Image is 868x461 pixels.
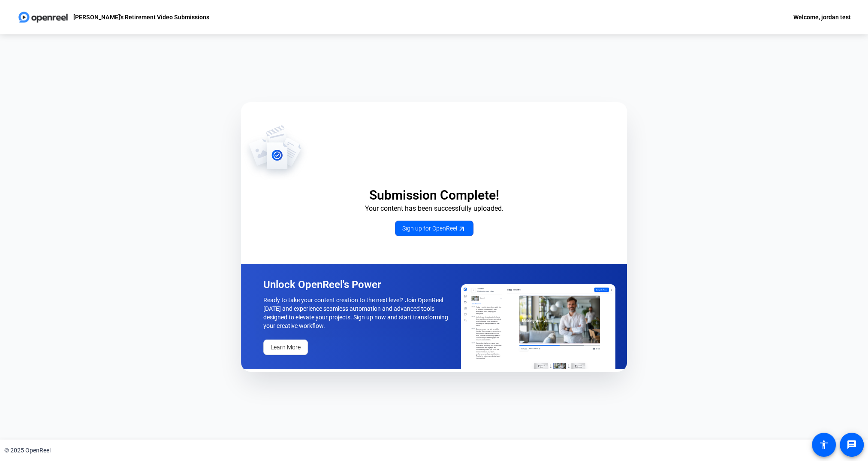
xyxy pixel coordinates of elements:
[271,343,301,352] span: Learn More
[241,187,627,203] p: Submission Complete!
[73,12,209,22] p: [PERSON_NAME]'s Retirement Video Submissions
[4,446,51,455] div: © 2025 OpenReel
[241,203,627,214] p: Your content has been successfully uploaded.
[461,284,615,369] img: OpenReel
[402,224,466,233] span: Sign up for OpenReel
[17,9,69,26] img: OpenReel logo
[263,340,308,355] a: Learn More
[263,278,451,291] p: Unlock OpenReel's Power
[241,124,309,180] img: OpenReel
[263,296,451,330] p: Ready to take your content creation to the next level? Join OpenReel [DATE] and experience seamle...
[847,440,857,450] mat-icon: message
[793,12,851,22] div: Welcome, jordan test
[395,221,473,236] a: Sign up for OpenReel
[819,440,829,450] mat-icon: accessibility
